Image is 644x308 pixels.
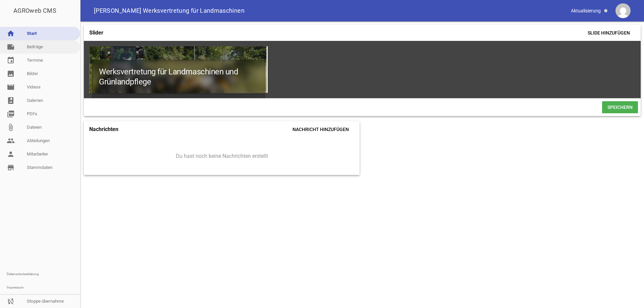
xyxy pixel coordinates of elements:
h4: Slider [89,27,103,38]
h1: Werksvertretung für Landmaschinen und Grünlandpflege [92,60,265,94]
span: Speichern [602,101,638,113]
i: attach_file [7,123,15,131]
h2: Maschinen, auf die Sie zählen können. <br>Service der mitdenkt. [92,94,265,122]
i: picture_as_pdf [7,110,15,118]
i: image [7,70,15,78]
h4: Nachrichten [89,124,118,135]
i: movie [7,83,15,91]
i: person [7,150,15,158]
span: Du hast noch keine Nachrichten erstellt [176,153,268,160]
i: note [7,43,15,51]
span: Slide hinzufügen [582,27,635,39]
i: store_mall_directory [7,164,15,172]
i: people [7,137,15,145]
i: photo_album [7,97,15,105]
i: home [7,29,15,38]
i: event [7,56,15,64]
span: Nachricht hinzufügen [287,123,354,135]
i: sync_disabled [7,297,15,305]
span: [PERSON_NAME] Werksvertretung für Landmaschinen [94,8,245,14]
